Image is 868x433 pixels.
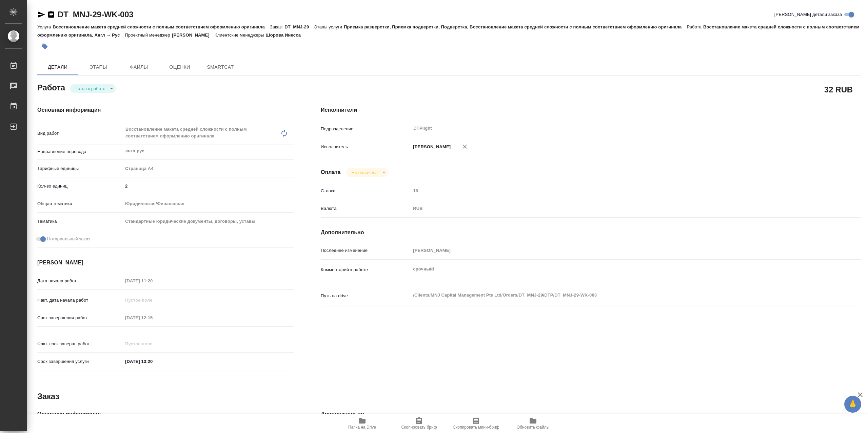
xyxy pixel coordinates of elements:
[411,245,815,255] input: Пустое поле
[824,84,853,95] h2: 32 RUB
[37,148,123,155] p: Направление перевода
[350,170,380,175] button: Не оплачена
[453,425,499,430] span: Скопировать мини-бриф
[47,10,55,19] button: Скопировать ссылку
[123,163,294,174] div: Страница А4
[58,10,134,19] a: DT_MNJ-29-WK-003
[266,33,306,38] p: Шорова Инесса
[123,276,182,286] input: Пустое поле
[391,414,448,433] button: Скопировать бриф
[125,33,172,38] p: Проектный менеджер
[401,425,437,430] span: Скопировать бриф
[505,414,561,433] button: Обновить файлы
[215,33,266,38] p: Клиентские менеджеры
[123,295,182,305] input: Пустое поле
[321,229,861,237] h4: Дополнительно
[448,414,505,433] button: Скопировать мини-бриф
[163,63,196,71] span: Оценки
[321,293,411,299] p: Путь на drive
[517,425,550,430] span: Обновить файлы
[123,339,182,349] input: Пустое поле
[321,144,411,150] p: Исполнитель
[321,247,411,254] p: Последнее изменение
[37,81,65,93] h2: Работа
[37,130,123,137] p: Вид работ
[123,181,294,191] input: ✎ Введи что-нибудь
[37,183,123,190] p: Кол-во единиц
[37,297,123,304] p: Факт. дата начала работ
[348,425,376,430] span: Папка на Drive
[37,278,123,284] p: Дата начала работ
[321,188,411,194] p: Ставка
[321,126,411,132] p: Подразделение
[37,106,294,114] h4: Основная информация
[344,24,687,29] p: Приемка разверстки, Приемка подверстки, Подверстка, Восстановление макета средней сложности с пол...
[844,396,861,413] button: 🙏
[70,84,116,93] div: Готов к работе
[411,263,815,275] textarea: срочный!
[321,266,411,273] p: Комментарий к работе
[321,410,861,418] h4: Дополнительно
[123,198,294,210] div: Юридическая/Финансовая
[457,139,472,154] button: Удалить исполнителя
[37,341,123,347] p: Факт. срок заверш. работ
[284,24,314,29] p: DT_MNJ-29
[47,236,90,242] span: Нотариальный заказ
[411,144,451,150] p: [PERSON_NAME]
[37,259,294,267] h4: [PERSON_NAME]
[314,24,344,29] p: Этапы услуги
[172,33,215,38] p: [PERSON_NAME]
[270,24,284,29] p: Заказ:
[204,63,237,71] span: SmartCat
[37,39,52,54] button: Добавить тэг
[411,289,815,301] textarea: /Clients/MNJ Capital Management Pte Ltd/Orders/DT_MNJ-29/DTP/DT_MNJ-29-WK-003
[37,165,123,172] p: Тарифные единицы
[411,203,815,214] div: RUB
[37,358,123,365] p: Срок завершения услуги
[37,218,123,225] p: Тематика
[37,391,59,402] h2: Заказ
[37,315,123,321] p: Срок завершения работ
[774,11,842,18] span: [PERSON_NAME] детали заказа
[411,186,815,196] input: Пустое поле
[37,10,45,19] button: Скопировать ссылку для ЯМессенджера
[321,205,411,212] p: Валюта
[123,356,182,366] input: ✎ Введи что-нибудь
[346,168,388,177] div: Готов к работе
[41,63,74,71] span: Детали
[74,86,107,91] button: Готов к работе
[82,63,115,71] span: Этапы
[321,168,341,176] h4: Оплата
[37,410,294,418] h4: Основная информация
[123,63,155,71] span: Файлы
[847,397,859,411] span: 🙏
[53,24,270,29] p: Восстановление макета средней сложности с полным соответствием оформлению оригинала
[334,414,391,433] button: Папка на Drive
[37,200,123,207] p: Общая тематика
[687,24,703,29] p: Работа
[321,106,861,114] h4: Исполнители
[123,216,294,227] div: Стандартные юридические документы, договоры, уставы
[37,24,53,29] p: Услуга
[123,313,182,323] input: Пустое поле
